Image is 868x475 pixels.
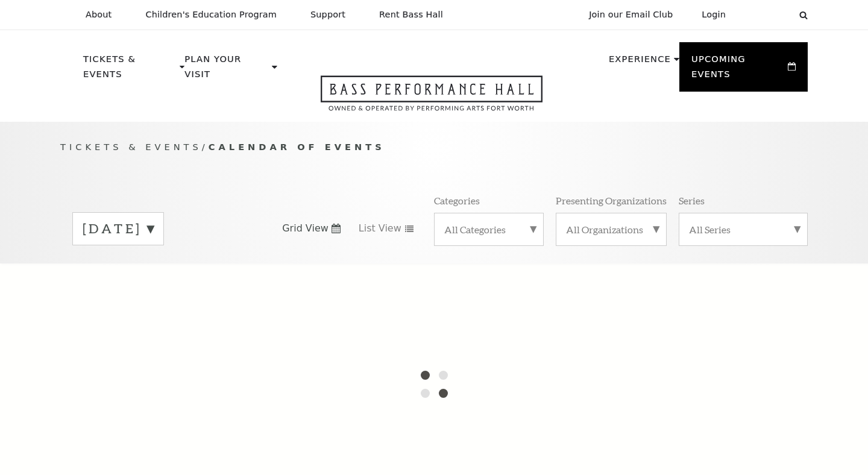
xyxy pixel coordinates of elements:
[679,194,705,207] p: Series
[689,223,797,236] label: All Series
[83,219,154,238] label: [DATE]
[444,223,533,236] label: All Categories
[310,10,345,20] p: Support
[184,52,269,89] p: Plan Your Visit
[282,222,329,235] span: Grid View
[379,10,443,20] p: Rent Bass Hall
[566,223,656,236] label: All Organizations
[83,52,177,89] p: Tickets & Events
[60,140,808,155] p: /
[745,9,788,20] select: Select:
[556,194,667,207] p: Presenting Organizations
[60,142,202,152] span: Tickets & Events
[145,10,277,20] p: Children's Education Program
[691,52,785,89] p: Upcoming Events
[359,222,401,235] span: List View
[86,10,112,20] p: About
[609,52,671,74] p: Experience
[209,142,385,152] span: Calendar of Events
[434,194,480,207] p: Categories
